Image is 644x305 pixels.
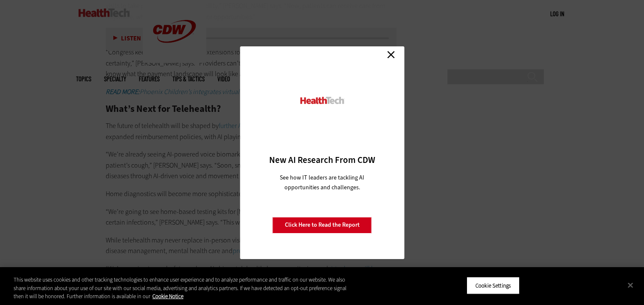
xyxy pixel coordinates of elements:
h3: New AI Research From CDW [255,154,389,166]
img: HealthTech_0.png [299,96,345,105]
p: See how IT leaders are tackling AI opportunities and challenges. [270,173,374,192]
div: This website uses cookies and other tracking technologies to enhance user experience and to analy... [14,276,354,301]
button: Cookie Settings [467,276,520,294]
a: Close [385,48,397,61]
a: Click Here to Read the Report [273,217,372,233]
button: Close [621,276,640,294]
a: More information about your privacy [152,293,183,300]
